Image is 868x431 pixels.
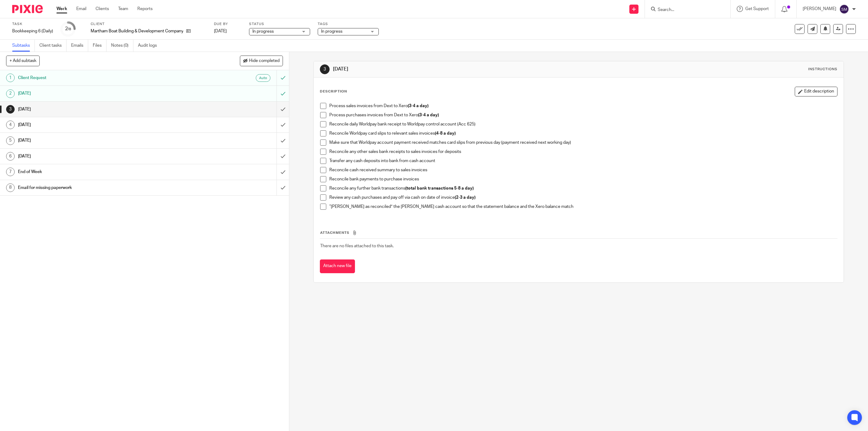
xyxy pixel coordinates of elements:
strong: (4-8 a day) [435,131,456,136]
span: [DATE] [214,29,227,33]
input: Search [657,7,712,13]
button: Edit description [795,87,837,96]
strong: (2-3 a day) [455,195,476,200]
span: In progress [321,29,342,34]
p: [PERSON_NAME] [803,6,836,12]
h1: Client Request [18,73,186,82]
a: Files [93,40,107,52]
label: Task [12,22,53,27]
p: Reconcile any other sales bank receipts to sales invoices for deposits [329,149,837,155]
p: Reconcile bank payments to purchase invoices [329,176,837,182]
a: Reports [137,6,153,12]
h1: [DATE] [18,105,186,114]
h1: [DATE] [333,66,592,72]
button: Attach new file [320,259,355,273]
img: svg%3E [839,4,849,14]
button: Hide completed [240,56,283,66]
p: Reconcile daily Worldpay bank receipt to Worldpay control account (Acc 625) [329,121,837,127]
small: /8 [68,27,71,31]
a: Notes (0) [111,40,133,52]
label: Tags [318,22,379,27]
p: Process sales invoices from Dext to Xero [329,103,837,109]
h1: [DATE] [18,152,186,161]
p: Make sure that Worldpay account payment received matches card slips from previous day (payment re... [329,139,837,146]
p: Transfer any cash deposits into bank from cash account [329,158,837,164]
p: Martham Boat Building & Development Company Limited [91,28,183,34]
p: Description [320,89,347,94]
div: 3 [320,64,330,74]
a: Client tasks [39,40,67,52]
a: Subtasks [12,40,35,52]
div: 7 [6,168,15,176]
p: “[PERSON_NAME] as reconciled” the [PERSON_NAME] cash account so that the statement balance and th... [329,204,837,210]
p: Reconcile Worldpay card slips to relevant sales invoices [329,130,837,136]
div: 8 [6,183,15,192]
div: Bookkeeping 6 (Daily) [12,28,53,34]
h1: [DATE] [18,89,186,98]
div: 2 [65,25,71,32]
a: Team [118,6,128,12]
div: 4 [6,121,15,129]
span: Attachments [320,231,349,234]
a: Emails [71,40,88,52]
h1: [DATE] [18,120,186,129]
strong: (total bank transactions 5-8 a day) [405,186,474,190]
span: Get Support [745,7,769,11]
strong: (3-4 a day) [418,113,439,117]
span: Hide completed [249,59,280,63]
a: Clients [96,6,109,12]
a: Work [56,6,67,12]
label: Client [91,22,206,27]
button: + Add subtask [6,56,40,66]
p: Review any cash purchases and pay off via cash on date of invoice [329,194,837,201]
div: Instructions [808,67,837,72]
a: Audit logs [138,40,161,52]
p: Reconcile cash received summary to sales invoices [329,167,837,173]
strong: (3-4 a day) [408,104,429,108]
div: 2 [6,89,15,98]
img: Pixie [12,5,43,13]
div: Auto [256,74,270,82]
div: 1 [6,74,15,82]
h1: End of Week [18,167,186,176]
h1: Email for missing paperwork [18,183,186,192]
div: 3 [6,105,15,114]
a: Email [76,6,86,12]
div: 6 [6,152,15,161]
span: In progress [252,29,274,34]
span: There are no files attached to this task. [320,244,394,248]
p: Reconcile any further bank transactions [329,185,837,191]
div: 5 [6,136,15,145]
h1: [DATE] [18,136,186,145]
label: Status [249,22,310,27]
p: Process purchases invoices from Dext to Xero [329,112,837,118]
label: Due by [214,22,241,27]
